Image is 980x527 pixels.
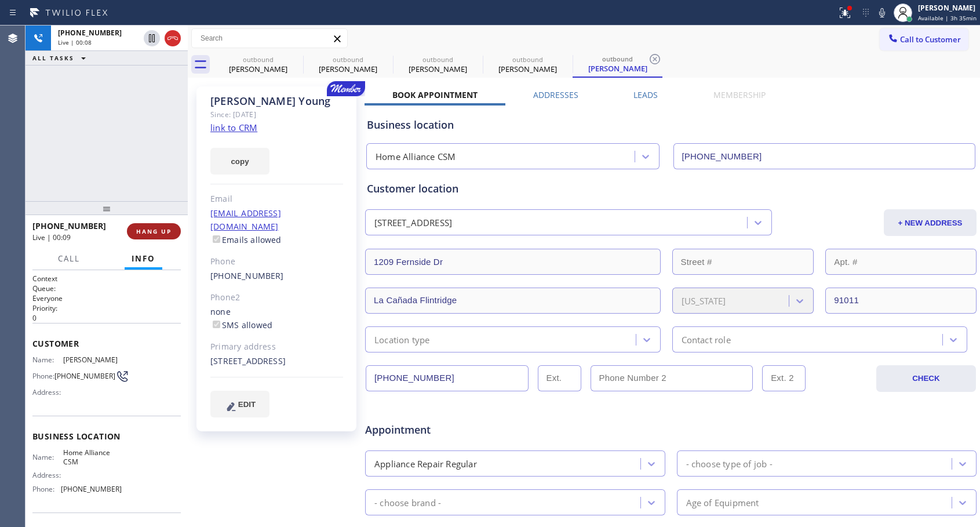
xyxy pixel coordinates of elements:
div: Phone2 [210,291,343,304]
span: Live | 00:08 [58,38,92,46]
span: Call to Customer [900,34,961,45]
span: Available | 3h 35min [918,14,977,22]
div: [PERSON_NAME] [394,64,482,74]
div: Bradford Hively [214,52,302,78]
div: [PERSON_NAME] [918,3,977,13]
input: City [365,288,661,314]
span: [PHONE_NUMBER] [32,220,106,231]
div: Phone [210,255,343,268]
span: Phone: [32,372,54,380]
label: Addresses [533,89,578,100]
button: + NEW ADDRESS [884,209,977,236]
div: outbound [574,54,661,63]
input: Phone Number [366,365,529,391]
button: Hang up [165,30,181,46]
input: Ext. 2 [762,365,806,391]
div: [PERSON_NAME] [214,64,302,74]
button: CHECK [876,365,976,392]
button: HANG UP [127,223,181,239]
button: ALL TASKS [25,51,97,65]
button: Call [51,248,87,270]
div: Brady Darvin [304,52,392,78]
p: Everyone [32,293,181,303]
input: Street # [672,249,814,275]
span: Phone: [32,485,61,493]
button: Call to Customer [880,28,968,50]
input: ZIP [825,288,977,314]
span: Appointment [365,422,567,438]
div: Primary address [210,340,343,354]
div: [PERSON_NAME] Young [210,95,343,108]
span: [PHONE_NUMBER] [54,372,115,380]
div: [STREET_ADDRESS] [210,355,343,368]
label: Book Appointment [392,89,478,100]
label: Membership [713,89,766,100]
div: outbound [394,55,482,64]
span: Address: [32,471,63,479]
span: Live | 00:09 [32,232,71,242]
span: HANG UP [136,227,172,235]
span: Call [58,253,80,264]
label: Leads [633,89,658,100]
label: Emails allowed [210,234,282,245]
button: Mute [874,5,890,21]
div: Since: [DATE] [210,108,343,121]
div: Age of Equipment [686,496,759,509]
input: Ext. [538,365,581,391]
div: [PERSON_NAME] [484,64,571,74]
div: Customer location [367,181,975,197]
h1: Context [32,274,181,284]
div: outbound [304,55,392,64]
span: EDIT [238,400,256,409]
div: outbound [214,55,302,64]
span: Info [132,253,155,264]
div: - choose brand - [374,496,441,509]
div: Email [210,192,343,206]
div: Brent Young [574,52,661,77]
input: Emails allowed [213,235,220,243]
a: [PHONE_NUMBER] [210,270,284,281]
div: Brent Young [394,52,482,78]
h2: Queue: [32,284,181,293]
div: outbound [484,55,571,64]
div: none [210,306,343,332]
h2: Priority: [32,303,181,313]
a: link to CRM [210,122,257,133]
button: Hold Customer [144,30,160,46]
p: 0 [32,313,181,323]
span: Name: [32,355,63,364]
span: Name: [32,453,63,461]
div: Home Alliance CSM [376,150,456,163]
input: Apt. # [825,249,977,275]
div: [PERSON_NAME] [304,64,392,74]
span: [PERSON_NAME] [63,355,121,364]
span: Address: [32,388,63,397]
span: ALL TASKS [32,54,74,62]
div: Brent Young [484,52,571,78]
button: copy [210,148,269,175]
div: Location type [374,333,430,346]
input: SMS allowed [213,321,220,328]
span: [PHONE_NUMBER] [61,485,122,493]
label: SMS allowed [210,319,272,330]
input: Address [365,249,661,275]
span: Customer [32,338,181,349]
div: Business location [367,117,975,133]
span: Business location [32,431,181,442]
input: Phone Number [673,143,976,169]
div: - choose type of job - [686,457,773,470]
span: Home Alliance CSM [63,448,121,466]
button: Info [125,248,162,270]
div: [STREET_ADDRESS] [374,216,452,230]
span: [PHONE_NUMBER] [58,28,122,38]
div: Appliance Repair Regular [374,457,477,470]
div: [PERSON_NAME] [574,63,661,74]
a: [EMAIL_ADDRESS][DOMAIN_NAME] [210,208,281,232]
input: Phone Number 2 [591,365,753,391]
div: Contact role [682,333,731,346]
input: Search [192,29,347,48]
button: EDIT [210,391,269,417]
